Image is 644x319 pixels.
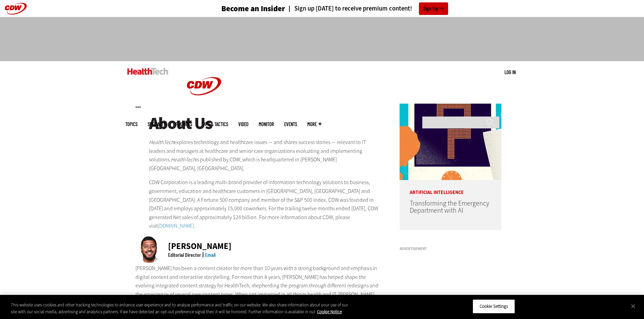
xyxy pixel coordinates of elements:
a: Video [238,122,249,127]
h3: Advertisement [400,247,501,251]
a: More information about your privacy [317,309,342,315]
p: CDW Corporation is a leading multi-brand provider of information technology solutions to business... [149,178,382,230]
a: CDW [179,106,229,113]
p: explores technology and healthcare issues — and shares success stories — relevant to IT leaders a... [149,138,382,173]
img: Ricky Ribeiro [135,236,163,263]
p: [PERSON_NAME] has been a content creator for more than 10 years with a strong background and emph... [135,264,382,307]
a: [DOMAIN_NAME] [158,222,194,229]
img: illustration of question mark [400,104,501,180]
button: Close [626,299,641,314]
a: MonITor [259,122,274,127]
span: More [307,122,321,127]
a: Tips & Tactics [202,122,228,127]
img: Home [127,68,168,75]
a: Email [205,251,216,258]
button: Cookie Settings [473,299,515,314]
em: HealthTech [171,156,196,163]
em: HealthTech [149,139,174,146]
h3: Become an Insider [221,5,285,13]
div: [PERSON_NAME] [168,242,232,250]
iframe: advertisement [199,24,446,54]
a: Become an Insider [196,5,285,13]
a: Sign up [DATE] to receive premium content! [285,5,412,12]
a: Events [284,122,297,127]
a: Sign Up [419,2,448,15]
a: Features [176,122,192,127]
div: This website uses cookies and other tracking technologies to enhance user experience and to analy... [11,302,354,315]
p: Artificial Intelligence [400,180,501,195]
a: Transforming the Emergency Department with AI [410,199,489,215]
span: Topics [125,122,137,127]
span: Specialty [148,122,165,127]
img: Home [179,61,229,111]
a: Log in [504,69,516,75]
div: Editorial Director [168,252,201,258]
div: User menu [504,69,516,76]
